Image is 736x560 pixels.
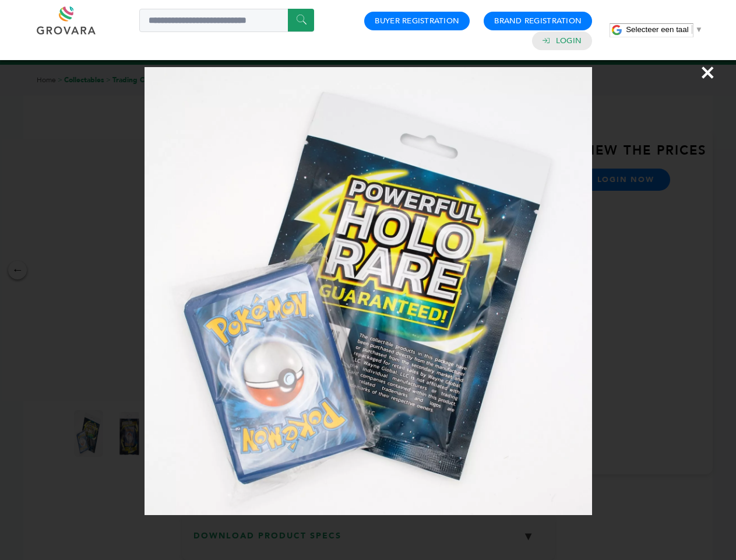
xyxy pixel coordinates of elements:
[626,25,688,34] span: Selecteer een taal
[494,16,582,26] a: Brand Registration
[695,25,703,34] span: ▼
[700,56,716,89] span: ×
[375,16,459,26] a: Buyer Registration
[139,9,314,32] input: Search a product or brand...
[626,25,703,34] a: Selecteer een taal​
[145,67,592,515] img: Image Preview
[556,36,582,46] a: Login
[692,25,692,34] span: ​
